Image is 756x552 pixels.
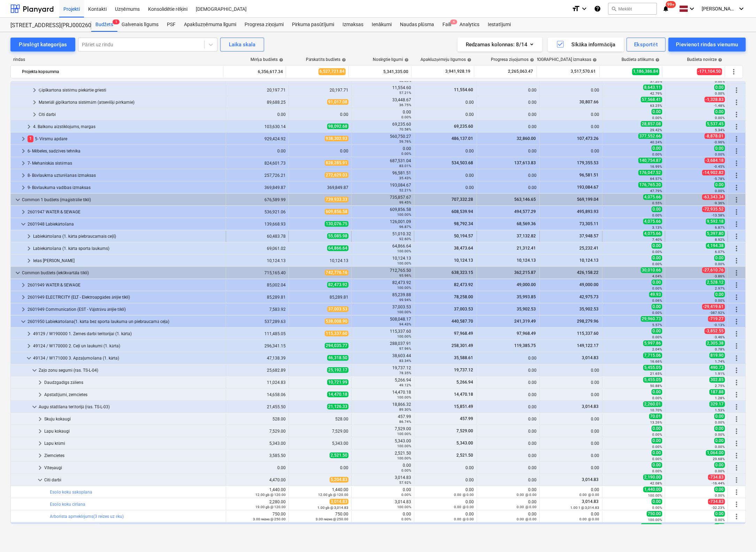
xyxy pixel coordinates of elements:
span: Vairāk darbību [732,293,741,301]
span: keyboard_arrow_right [30,110,39,119]
div: 5,341,335.00 [352,66,408,77]
i: format_size [572,5,580,13]
div: 126,001.09 [354,219,411,229]
div: 735,857.67 [354,195,411,205]
div: 2601947 WATER & SEWAGE [28,206,223,218]
span: 99+ [666,1,676,8]
div: Eksportēt [634,40,658,49]
span: keyboard_arrow_right [19,159,28,167]
span: -72,935.52 [702,206,725,212]
span: Vairāk darbību [732,476,741,484]
div: Pievienot rindas vienumu [676,40,738,49]
span: keyboard_arrow_right [36,378,44,387]
span: keyboard_arrow_right [19,293,28,301]
div: 0.00 [417,149,474,153]
span: keyboard_arrow_down [25,354,33,362]
span: Vairāk darbību [732,269,741,277]
span: Vairāk darbību [732,147,741,155]
span: 140,754.87 [638,158,662,163]
div: Citi darbi [39,109,223,120]
span: 137,613.83 [514,160,537,165]
div: 0.00 [480,149,537,153]
span: Vairāk darbību [730,68,738,76]
div: Budžeta atlikums [622,57,659,62]
span: help [466,58,471,62]
span: keyboard_arrow_right [30,98,39,107]
small: 63.25% [650,104,662,108]
div: 0.00 [417,173,474,178]
span: keyboard_arrow_down [30,403,39,411]
span: 377,552.66 [638,133,662,139]
span: Vairāk darbību [732,196,741,204]
span: Vairāk darbību [732,171,741,180]
span: Vairāk darbību [732,220,741,228]
small: 29.42% [650,128,662,132]
div: 9- Būvlaukuma vadības izmaksas [28,182,223,193]
div: Redzamas kolonnas : 8/14 [466,40,534,49]
span: Vairāk darbību [732,159,741,167]
span: -63,343.34 [702,194,725,200]
span: 3,517,570.61 [570,69,596,74]
i: notifications [662,5,669,13]
a: Analytics [455,18,483,32]
a: Progresa ziņojumi [240,18,288,32]
a: Naudas plūsma [396,18,438,32]
button: Pievienot rindas vienumu [668,38,746,52]
div: Apakšuzņēmēju līgumos [420,57,471,62]
div: 20,197.71 [292,88,348,93]
small: 0.00% [652,152,662,156]
button: Pārslēgt kategorijas [10,38,75,52]
a: Arborista apmeklējums(3 reizes uz ēku) [50,514,124,519]
span: 32,860.00 [516,136,537,141]
div: 676,589.99 [229,197,286,202]
span: Vairāk darbību [732,305,741,314]
small: 0.00% [652,213,662,217]
a: Iestatījumi [483,18,515,32]
span: 91,017.08 [327,99,348,105]
span: keyboard_arrow_down [14,196,22,204]
span: Vairāk darbību [732,500,741,508]
small: 0.00% [715,92,725,95]
span: keyboard_arrow_right [25,257,33,265]
span: keyboard_arrow_down [36,476,44,484]
span: 9,592.18 [706,219,725,224]
div: 369,849.87 [229,185,286,190]
span: 1 [113,19,119,24]
span: keyboard_arrow_right [19,171,28,180]
span: 563,146.65 [514,197,537,202]
div: 2601948 Labiekārtošana [28,219,223,230]
span: Vairāk darbību [732,427,741,435]
small: 0.00% [715,79,725,83]
small: 35.43% [399,176,411,180]
div: 687,531.04 [354,158,411,168]
div: 0.00 [480,185,537,190]
a: Budžets1 [91,18,117,32]
button: Laika skala [220,38,264,52]
span: keyboard_arrow_right [19,281,28,289]
span: 4,075.66 [643,219,662,224]
div: 560,750.27 [354,134,411,144]
div: 609,856.58 [354,207,411,217]
span: Vairāk darbību [732,135,741,143]
div: 0.00 [480,112,537,117]
div: 0.00 [542,124,599,129]
span: Vairāk darbību [732,464,741,472]
div: 11,554.60 [354,85,411,95]
div: Ienākumi [368,18,396,32]
span: 4 [450,19,457,24]
span: help [717,58,722,62]
a: PSF [163,18,180,32]
span: Vairāk darbību [732,451,741,460]
button: Redzamas kolonnas:8/14 [457,38,542,52]
small: 42.79% [650,92,662,95]
span: keyboard_arrow_right [25,330,33,338]
span: 5,537.45 [706,121,725,127]
span: help [529,58,534,62]
span: Vairāk darbību [732,281,741,289]
a: Esošo koku ciršana [50,502,85,507]
span: Vairāk darbību [732,183,741,192]
div: Izmaksas [338,18,368,32]
span: 107,473.26 [576,136,599,141]
span: 2,265,063.47 [507,69,534,74]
